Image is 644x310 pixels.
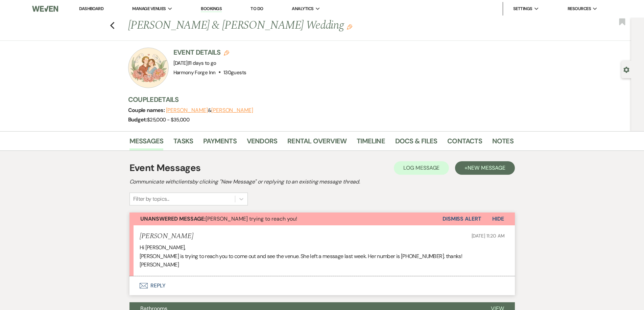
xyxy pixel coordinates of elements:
[492,136,514,150] a: Notes
[173,69,216,76] span: Harmony Forge Inn
[173,60,216,66] span: [DATE]
[173,136,193,150] a: Tasks
[129,213,443,225] button: Unanswered Message:[PERSON_NAME] trying to reach you!
[132,5,166,12] span: Manage Venues
[173,48,246,57] h3: Event Details
[455,161,515,175] button: +New Message
[468,164,505,171] span: New Message
[513,5,532,12] span: Settings
[140,232,193,241] h5: [PERSON_NAME]
[133,195,169,203] div: Filter by topics...
[211,108,253,113] button: [PERSON_NAME]
[140,215,206,222] strong: Unanswered Message:
[129,276,515,295] button: Reply
[394,161,449,175] button: Log Message
[128,18,431,34] h1: [PERSON_NAME] & [PERSON_NAME] Wedding
[395,136,437,150] a: Docs & Files
[189,60,216,66] span: 11 days to go
[32,2,58,16] img: Weven Logo
[403,164,439,171] span: Log Message
[188,60,216,66] span: |
[347,24,352,30] button: Edit
[166,107,253,114] span: &
[568,5,591,12] span: Resources
[251,6,263,11] a: To Do
[140,215,297,222] span: [PERSON_NAME] trying to reach you!
[129,161,201,175] h1: Event Messages
[129,136,164,150] a: Messages
[203,136,237,150] a: Payments
[147,116,189,123] span: $25,000 - $35,000
[472,233,505,239] span: [DATE] 11:20 AM
[79,6,103,11] a: Dashboard
[447,136,482,150] a: Contacts
[223,69,246,76] span: 130 guests
[140,252,505,261] p: [PERSON_NAME] is trying to reach you to come out and see the venue. She left a message last week....
[201,6,222,12] a: Bookings
[140,243,505,252] p: Hi [PERSON_NAME],
[128,116,147,123] span: Budget:
[492,215,504,222] span: Hide
[128,107,166,114] span: Couple names:
[166,108,208,113] button: [PERSON_NAME]
[443,213,481,225] button: Dismiss Alert
[129,178,515,186] h2: Communicate with clients by clicking "New Message" or replying to an existing message thread.
[128,95,507,104] h3: Couple Details
[247,136,277,150] a: Vendors
[287,136,347,150] a: Rental Overview
[481,213,515,225] button: Hide
[140,260,505,269] p: [PERSON_NAME]
[357,136,385,150] a: Timeline
[292,5,313,12] span: Analytics
[623,66,629,73] button: Open lead details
